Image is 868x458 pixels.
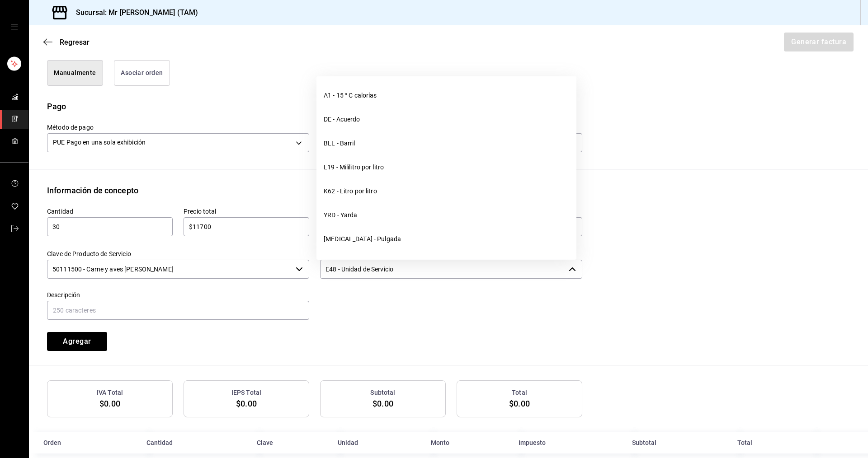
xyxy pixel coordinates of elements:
h3: Subtotal [370,388,395,397]
li: MTR - Metro [316,251,576,275]
label: Cantidad [47,208,173,214]
button: Manualmente [47,60,103,86]
th: Total [732,432,809,453]
h3: Total [512,388,527,397]
h3: IVA Total [97,388,123,397]
th: Orden [29,432,141,453]
li: YRD - Yarda [316,203,576,227]
input: Elige una opción [47,260,292,279]
div: Información de concepto [47,184,138,196]
li: DE - Acuerdo [316,107,576,131]
label: Precio total [184,208,309,214]
button: open drawer [11,23,18,31]
span: $0.00 [509,399,530,408]
th: Impuesto [513,432,627,453]
h3: IEPS Total [231,388,261,397]
button: Agregar [47,332,107,351]
button: Regresar [43,38,90,47]
label: Clave de Producto de Servicio [47,250,309,257]
th: Unidad [332,432,425,453]
span: $0.00 [99,399,120,408]
button: Asociar orden [114,60,170,86]
span: $0.00 [236,399,257,408]
span: $0.00 [373,399,393,408]
li: A1 - 15 ° C calorías [316,84,576,107]
input: 250 caracteres [47,301,309,320]
th: Cantidad [141,432,252,453]
span: Regresar [60,38,90,47]
li: K62 - Litro por litro [316,179,576,203]
div: Pago [47,100,66,112]
li: L19 - Mililitro por litro [316,155,576,179]
li: BLL - Barril [316,131,576,155]
input: Elige una opción [320,260,565,279]
input: $0.00 [184,221,309,232]
h3: Sucursal: Mr [PERSON_NAME] (TAM) [69,7,198,18]
th: Monto [425,432,513,453]
label: Método de pago [47,124,309,130]
span: PUE Pago en una sola exhibición [53,138,146,147]
li: [MEDICAL_DATA] - Pulgada [316,227,576,251]
th: Clave [251,432,332,453]
th: Subtotal [627,432,732,453]
label: Descripción [47,291,309,298]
